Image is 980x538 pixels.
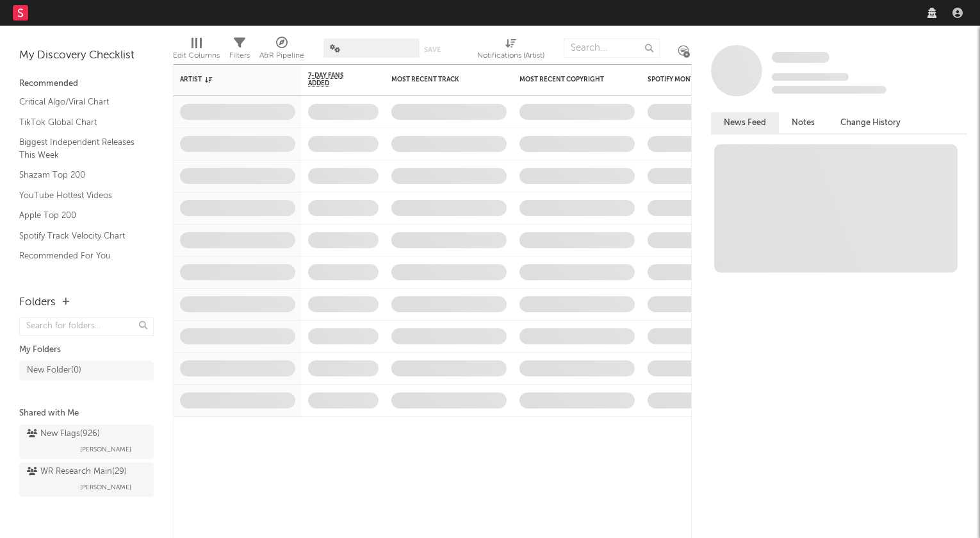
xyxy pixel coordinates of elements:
input: Search... [564,38,660,58]
span: [PERSON_NAME] [80,442,131,457]
a: TikTok Global Chart [19,115,141,130]
div: Notifications (Artist) [477,48,544,63]
a: Biggest Independent Releases This Week [19,135,141,162]
div: A&R Pipeline [259,48,304,63]
div: Edit Columns [173,48,220,63]
div: New Folder ( 0 ) [27,363,81,378]
a: New Flags(926)[PERSON_NAME] [19,425,154,459]
div: Shared with Me [19,406,154,421]
div: WR Research Main ( 29 ) [27,464,127,480]
a: Apple Top 200 [19,208,141,223]
div: Filters [229,32,250,69]
button: Save [424,46,441,53]
div: Recommended [19,76,154,92]
button: Change History [828,112,913,133]
div: New Flags ( 926 ) [27,426,100,442]
a: Spotify Track Velocity Chart [19,229,141,243]
div: Most Recent Track [391,76,487,83]
button: Notes [779,112,828,133]
a: Shazam Top 200 [19,168,141,182]
span: 0 fans last week [772,86,886,94]
button: News Feed [711,112,779,133]
div: Edit Columns [173,32,220,69]
div: My Folders [19,342,154,358]
span: 7-Day Fans Added [308,72,359,87]
a: Some Artist [772,51,829,64]
div: Spotify Monthly Listeners [648,76,744,83]
div: Most Recent Copyright [519,76,616,83]
a: New Folder(0) [19,361,154,380]
a: WR Research Main(29)[PERSON_NAME] [19,462,154,497]
div: Notifications (Artist) [477,32,544,69]
span: [PERSON_NAME] [80,480,131,495]
div: Folders [19,295,56,310]
a: TikTok Videos Assistant / Last 7 Days - Top [19,269,141,296]
div: Artist [180,76,276,83]
div: A&R Pipeline [259,32,304,69]
div: My Discovery Checklist [19,48,154,63]
span: Some Artist [772,52,829,63]
a: Critical Algo/Viral Chart [19,95,141,109]
div: Filters [229,48,250,63]
a: Recommended For You [19,249,141,263]
span: Tracking Since: [DATE] [772,73,849,81]
input: Search for folders... [19,317,154,336]
a: YouTube Hottest Videos [19,189,141,203]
